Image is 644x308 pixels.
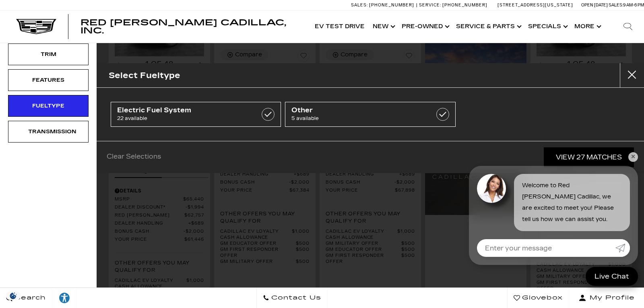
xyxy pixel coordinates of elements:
button: close [620,63,644,87]
a: Submit [615,239,630,257]
span: Live Chat [590,272,633,281]
div: Fueltype [28,101,68,110]
span: Contact Us [269,292,321,304]
input: Enter your message [477,239,615,257]
img: Opt-Out Icon [4,291,23,300]
div: Explore your accessibility options [52,292,76,304]
span: 9 AM-6 PM [623,2,644,8]
span: 22 available [117,114,251,122]
button: More [570,10,604,43]
span: Red [PERSON_NAME] Cadillac, Inc. [80,18,286,35]
span: [PHONE_NUMBER] [442,2,487,8]
a: New [369,10,398,43]
span: My Profile [586,292,635,304]
a: Glovebox [507,288,569,308]
span: [PHONE_NUMBER] [369,2,414,8]
a: Other5 available [285,102,455,127]
a: Service & Parts [452,10,524,43]
span: Open [DATE] [581,2,608,8]
span: Service: [419,2,441,8]
a: View 27 Matches [544,147,634,167]
a: Service: [PHONE_NUMBER] [416,3,489,7]
div: FeaturesFeatures [8,69,89,91]
a: Clear Selections [107,153,161,162]
span: 5 available [291,114,425,122]
div: TrimTrim [8,43,89,65]
h2: Select Fueltype [109,69,180,82]
span: Search [12,292,46,304]
a: Red [PERSON_NAME] Cadillac, Inc. [80,19,303,35]
span: Sales: [351,2,368,8]
a: Live Chat [586,267,638,286]
div: TransmissionTransmission [8,121,89,143]
a: Specials [524,10,570,43]
span: Electric Fuel System [117,106,251,114]
img: Agent profile photo [477,174,506,203]
button: Open user profile menu [569,288,644,308]
span: Glovebox [520,292,563,304]
a: Contact Us [256,288,328,308]
a: [STREET_ADDRESS][US_STATE] [497,2,573,8]
img: Cadillac Dark Logo with Cadillac White Text [16,19,56,34]
a: EV Test Drive [311,10,369,43]
span: Sales: [609,2,623,8]
div: Features [28,76,68,85]
a: Explore your accessibility options [52,288,77,308]
div: Welcome to Red [PERSON_NAME] Cadillac, we are excited to meet you! Please tell us how we can assi... [514,174,630,231]
div: Transmission [28,127,68,136]
a: Pre-Owned [398,10,452,43]
a: Electric Fuel System22 available [111,102,281,127]
section: Click to Open Cookie Consent Modal [4,291,23,300]
a: Sales: [PHONE_NUMBER] [351,3,416,7]
span: Other [291,106,425,114]
div: Trim [28,50,68,59]
div: FueltypeFueltype [8,95,89,117]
